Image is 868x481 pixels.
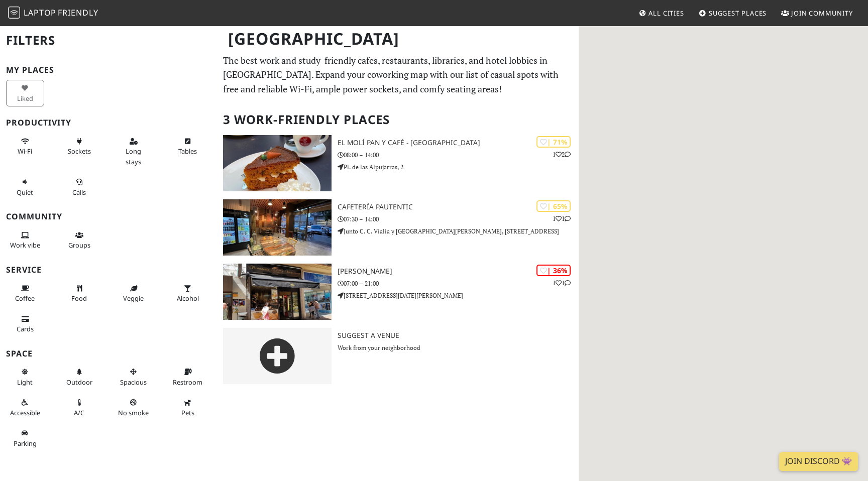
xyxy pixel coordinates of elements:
[217,199,579,256] a: Cafetería Pautentic | 65% 11 Cafetería Pautentic 07:30 – 14:00 Junto C. C. Vialia y [GEOGRAPHIC_D...
[123,294,144,303] span: Veggie
[536,200,571,212] div: | 65%
[14,439,37,448] span: Parking
[6,265,211,275] h3: Service
[58,7,98,18] span: Friendly
[8,5,98,22] a: LaptopFriendly LaptopFriendly
[17,188,33,197] span: Quiet
[173,378,202,387] span: Restroom
[126,147,141,166] span: Long stays
[178,147,197,156] span: Work-friendly tables
[60,280,98,307] button: Food
[68,240,90,250] span: Group tables
[791,9,853,18] span: Join Community
[169,280,207,307] button: Alcohol
[338,139,579,147] h3: El Molí Pan Y Café - [GEOGRAPHIC_DATA]
[115,280,153,307] button: Veggie
[648,9,684,18] span: All Cities
[553,150,571,159] p: 1 2
[338,162,579,172] p: Pl. de las Alpujarras, 2
[223,264,332,320] img: Granier
[6,364,44,390] button: Light
[217,328,579,384] a: Suggest a Venue Work from your neighborhood
[338,279,579,288] p: 07:00 – 21:00
[223,328,332,384] img: gray-place-d2bdb4477600e061c01bd816cc0f2ef0cfcb1ca9e3ad78868dd16fb2af073a21.png
[66,378,92,387] span: Outdoor area
[6,425,44,451] button: Parking
[338,291,579,300] p: [STREET_ADDRESS][DATE][PERSON_NAME]
[72,188,86,197] span: Video/audio calls
[6,349,211,358] h3: Space
[223,53,573,96] p: The best work and study-friendly cafes, restaurants, libraries, and hotel lobbies in [GEOGRAPHIC_...
[60,133,98,160] button: Sockets
[24,7,56,18] span: Laptop
[338,331,579,340] h3: Suggest a Venue
[115,364,153,390] button: Spacious
[74,408,84,417] span: Air conditioned
[338,214,579,224] p: 07:30 – 14:00
[223,104,573,135] h2: 3 Work-Friendly Places
[553,278,571,288] p: 1 1
[6,25,211,56] h2: Filters
[634,4,688,22] a: All Cities
[6,174,44,200] button: Quiet
[6,311,44,337] button: Cards
[217,264,579,320] a: Granier | 36% 11 [PERSON_NAME] 07:00 – 21:00 [STREET_ADDRESS][DATE][PERSON_NAME]
[553,214,571,223] p: 1 1
[338,150,579,160] p: 08:00 – 14:00
[6,394,44,421] button: Accessible
[18,147,32,156] span: Stable Wi-Fi
[60,227,98,254] button: Groups
[220,25,577,53] h1: [GEOGRAPHIC_DATA]
[779,452,858,471] a: Join Discord 👾
[68,147,91,156] span: Power sockets
[181,408,194,417] span: Pet friendly
[536,265,571,276] div: | 36%
[6,212,211,221] h3: Community
[338,343,579,352] p: Work from your neighborhood
[71,294,87,303] span: Food
[17,378,33,387] span: Natural light
[115,133,153,170] button: Long stays
[169,133,207,160] button: Tables
[15,294,35,303] span: Coffee
[10,240,40,250] span: People working
[709,9,767,18] span: Suggest Places
[223,199,332,256] img: Cafetería Pautentic
[169,364,207,390] button: Restroom
[60,364,98,390] button: Outdoor
[60,394,98,421] button: A/C
[60,174,98,200] button: Calls
[338,267,579,276] h3: [PERSON_NAME]
[115,394,153,421] button: No smoke
[120,378,147,387] span: Spacious
[118,408,149,417] span: Smoke free
[10,408,40,417] span: Accessible
[536,136,571,148] div: | 71%
[6,118,211,128] h3: Productivity
[777,4,857,22] a: Join Community
[177,294,199,303] span: Alcohol
[6,65,211,75] h3: My Places
[338,226,579,236] p: Junto C. C. Vialia y [GEOGRAPHIC_DATA][PERSON_NAME], [STREET_ADDRESS]
[6,133,44,160] button: Wi-Fi
[8,7,20,19] img: LaptopFriendly
[169,394,207,421] button: Pets
[217,135,579,191] a: El Molí Pan Y Café - Torremolinos | 71% 12 El Molí Pan Y Café - [GEOGRAPHIC_DATA] 08:00 – 14:00 P...
[223,135,332,191] img: El Molí Pan Y Café - Torremolinos
[6,280,44,307] button: Coffee
[17,324,34,333] span: Credit cards
[338,203,579,211] h3: Cafetería Pautentic
[695,4,771,22] a: Suggest Places
[6,227,44,254] button: Work vibe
